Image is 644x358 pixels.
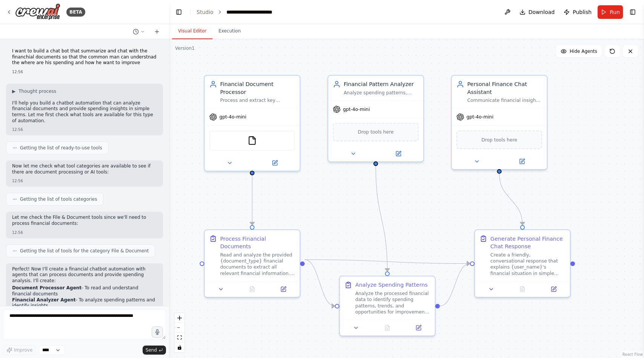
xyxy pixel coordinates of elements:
[220,252,295,276] div: Read and analyze the provided {document_type} financial documents to extract all relevant financi...
[3,345,36,355] button: Improve
[130,27,148,36] button: Switch to previous chat
[12,266,157,284] p: Perfect! Now I'll create a financial chatbot automation with agents that can process documents an...
[344,80,419,88] div: Financial Pattern Analyzer
[495,174,526,225] g: Edge from 7f1a0d9b-420f-4eb7-a2c3-9e2de92cff5b to cd71fe36-a074-4500-a6bc-8ff9cbf2e70d
[220,235,295,250] div: Process Financial Documents
[305,256,470,267] g: Edge from dab1dded-729a-4376-8a4e-9258c7b94936 to cd71fe36-a074-4500-a6bc-8ff9cbf2e70d
[598,5,623,19] button: Run
[467,97,542,103] div: Communicate financial insights and spending analysis to {user_name} in simple, everyday language....
[236,284,269,294] button: No output available
[175,313,184,352] div: React Flow controls
[12,178,157,184] div: 12:56
[466,114,493,120] span: gpt-4o-mini
[451,75,547,170] div: Personal Finance Chat AssistantCommunicate financial insights and spending analysis to {user_name...
[610,8,620,16] span: Run
[627,7,638,17] button: Show right sidebar
[570,48,597,54] span: Hide Agents
[358,128,394,136] span: Drop tools here
[372,166,391,271] g: Edge from 7281d18e-9f9f-4d6c-a1dc-bdf5ba030c6f to 933bb95f-b43b-43c1-8623-fd16eea4a23a
[20,196,97,202] span: Getting the list of tools categories
[12,297,157,309] li: - To analyze spending patterns and identify insights
[197,9,214,15] a: Studio
[66,8,85,17] div: BETA
[174,7,184,17] button: Hide left sidebar
[175,333,184,343] button: fit view
[20,248,149,254] span: Getting the list of tools for the category File & Document
[18,88,56,94] span: Thought process
[220,80,295,96] div: Financial Document Processor
[151,27,163,36] button: Start a new chat
[270,284,297,294] button: Open in side panel
[247,136,257,145] img: FileReadTool
[253,158,297,168] button: Open in side panel
[12,48,157,66] p: I want to build a chat bot that summarize and chat with the financhial documents so that the comm...
[175,313,184,323] button: zoom in
[529,8,555,16] span: Download
[175,343,184,352] button: toggle interactivity
[622,352,643,356] a: React Flow attribution
[467,80,542,96] div: Personal Finance Chat Assistant
[220,97,295,103] div: Process and extract key financial information from {document_type} documents, including transacti...
[15,3,60,20] img: Logo
[12,215,157,226] p: Let me check the File & Document tools since we'll need to process financial documents:
[12,285,81,290] strong: Document Processor Agent
[506,284,539,294] button: No output available
[540,284,567,294] button: Open in side panel
[12,230,157,235] div: 12:56
[481,136,517,143] span: Drop tools here
[490,252,566,276] div: Create a friendly, conversational response that explains {user_name}'s financial situation in sim...
[12,88,56,94] button: ▶Thought process
[20,145,102,151] span: Getting the list of ready-to-use tools
[490,235,566,250] div: Generate Personal Finance Chat Response
[474,229,571,298] div: Generate Personal Finance Chat ResponseCreate a friendly, conversational response that explains {...
[12,88,15,94] span: ▶
[12,163,157,175] p: Now let me check what tool categories are available to see if there are document processing or AI...
[175,323,184,333] button: zoom out
[143,346,166,355] button: Send
[175,45,195,51] div: Version 1
[339,276,436,336] div: Analyze Spending PatternsAnalyze the processed financial data to identify spending patterns, tren...
[500,157,544,166] button: Open in side panel
[344,90,419,96] div: Analyze spending patterns, identify financial trends, and discover opportunities for improvement ...
[355,281,428,289] div: Analyze Spending Patterns
[172,23,212,39] button: Visual Editor
[343,106,370,112] span: gpt-4o-mini
[197,8,272,16] nav: breadcrumb
[405,323,432,333] button: Open in side panel
[556,45,602,57] button: Hide Agents
[248,175,256,225] g: Edge from 089b654f-6d42-406d-b169-05bf2a2f378e to dab1dded-729a-4376-8a4e-9258c7b94936
[219,114,246,120] span: gpt-4o-mini
[327,75,424,162] div: Financial Pattern AnalyzerAnalyze spending patterns, identify financial trends, and discover oppo...
[12,69,157,75] div: 12:56
[212,23,247,39] button: Execution
[14,347,32,353] span: Improve
[561,5,595,19] button: Publish
[146,347,157,353] span: Send
[12,100,157,124] p: I'll help you build a chatbot automation that can analyze financial documents and provide spendin...
[305,256,335,310] g: Edge from dab1dded-729a-4376-8a4e-9258c7b94936 to 933bb95f-b43b-43c1-8623-fd16eea4a23a
[152,326,163,338] button: Click to speak your automation idea
[12,285,157,297] li: - To read and understand financial documents
[204,229,300,298] div: Process Financial DocumentsRead and analyze the provided {document_type} financial documents to e...
[371,323,404,333] button: No output available
[12,127,157,132] div: 12:56
[516,5,558,19] button: Download
[204,75,300,172] div: Financial Document ProcessorProcess and extract key financial information from {document_type} do...
[440,260,470,310] g: Edge from 933bb95f-b43b-43c1-8623-fd16eea4a23a to cd71fe36-a074-4500-a6bc-8ff9cbf2e70d
[573,8,592,16] span: Publish
[377,149,420,158] button: Open in side panel
[12,297,76,303] strong: Financial Analyzer Agent
[355,290,430,315] div: Analyze the processed financial data to identify spending patterns, trends, and opportunities for...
